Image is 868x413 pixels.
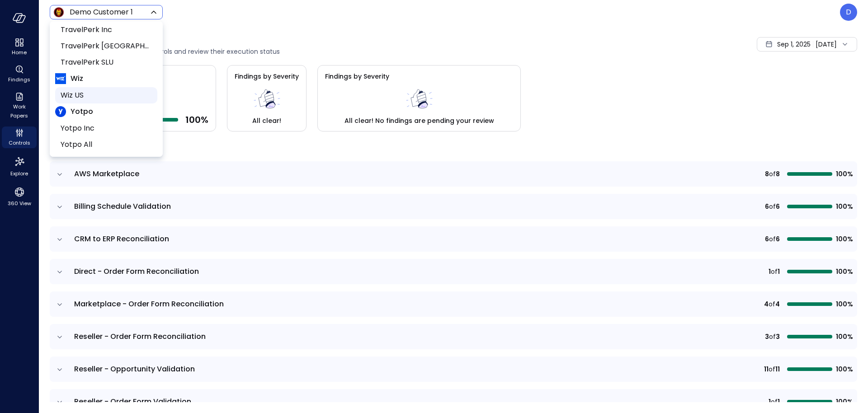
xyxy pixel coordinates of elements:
span: Wiz US [61,90,150,101]
span: TravelPerk SLU [61,57,150,68]
span: Yotpo Inc [61,123,150,134]
li: Yotpo Inc [55,120,157,136]
span: Wiz [71,73,83,84]
li: Yotpo All [55,136,157,153]
li: TravelPerk Inc [55,22,157,38]
img: Yotpo [55,106,66,117]
span: Yotpo All [61,139,150,150]
span: TravelPerk [GEOGRAPHIC_DATA] [61,41,150,52]
li: Wiz US [55,87,157,103]
li: TravelPerk UK [55,38,157,54]
span: Yotpo [71,106,93,117]
li: TravelPerk SLU [55,54,157,70]
img: Wiz [55,73,66,84]
span: TravelPerk Inc [61,24,150,35]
